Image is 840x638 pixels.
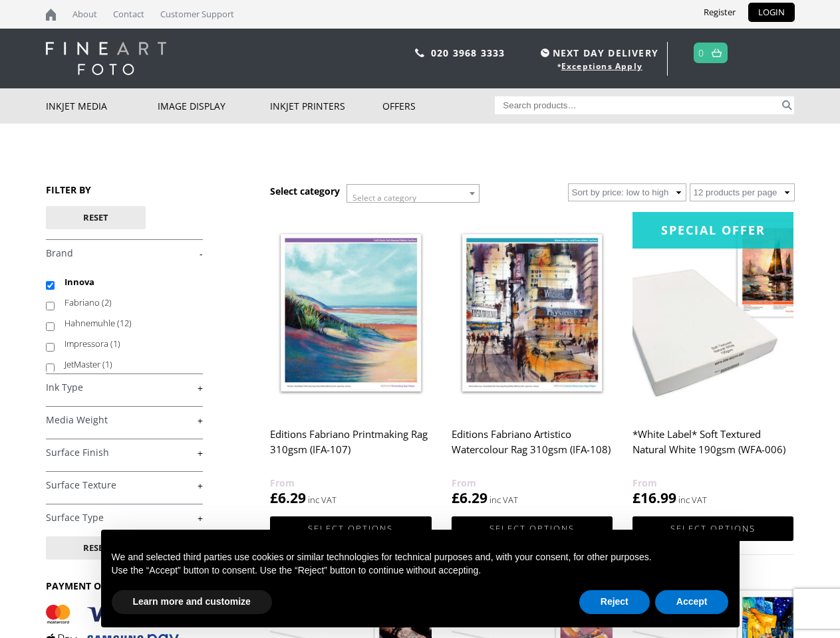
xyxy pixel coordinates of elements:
h3: PAYMENT OPTIONS [46,580,203,592]
span: (1) [102,358,112,370]
a: - [46,247,203,260]
button: Reset [46,536,146,560]
img: basket.svg [712,49,722,57]
div: Special Offer [632,212,793,249]
button: Reject [579,590,650,614]
label: Fabriano [65,292,190,313]
label: Impressora [65,334,190,354]
a: Editions Fabriano Printmaking Rag 310gsm (IFA-107) £6.29 [270,212,431,508]
h3: Select category [270,185,340,197]
h2: *White Label* Soft Textured Natural White 190gsm (WFA-006) [632,422,793,475]
p: Use the “Accept” button to consent. Use the “Reject” button to continue without accepting. [112,564,729,578]
h4: Surface Finish [46,439,203,465]
span: NEXT DAY DELIVERY [537,45,658,60]
span: £ [632,488,640,507]
button: Search [779,96,795,114]
button: Reset [46,206,146,229]
p: We and selected third parties use cookies or similar technologies for technical purposes and, wit... [112,551,729,564]
button: Learn more and customize [112,590,272,614]
span: (1) [110,338,120,350]
bdi: 6.29 [270,488,306,507]
h4: Brand [46,239,203,266]
img: logo-white.svg [46,42,166,75]
a: Special Offer*White Label* Soft Textured Natural White 190gsm (WFA-006) £16.99 [632,212,793,508]
a: + [46,381,203,394]
label: Innova [65,272,190,292]
a: 0 [698,43,704,62]
button: Accept [655,590,729,614]
select: Shop order [568,183,686,201]
a: + [46,414,203,427]
h2: Editions Fabriano Printmaking Rag 310gsm (IFA-107) [270,422,431,475]
img: phone.svg [415,49,424,57]
bdi: 16.99 [632,488,676,507]
a: LOGIN [748,3,795,22]
span: (2) [102,296,112,308]
a: 020 3968 3333 [431,47,505,59]
input: Search products… [495,96,779,114]
bdi: 6.29 [452,488,488,507]
label: Hahnemuhle [65,313,190,334]
span: £ [270,488,278,507]
a: Inkjet Media [46,88,158,124]
a: Exceptions Apply [561,60,642,72]
img: time.svg [541,49,549,57]
span: (12) [117,317,132,329]
a: Image Display [158,88,270,124]
h4: Surface Texture [46,471,203,498]
span: Select a category [352,192,416,203]
h4: Surface Type [46,504,203,530]
a: Register [694,3,746,22]
h3: FILTER BY [46,183,203,196]
a: + [46,512,203,524]
h4: Media Weight [46,406,203,433]
img: Editions Fabriano Printmaking Rag 310gsm (IFA-107) [270,212,431,413]
a: + [46,479,203,492]
a: Select options for “*White Label* Soft Textured Natural White 190gsm (WFA-006)” [632,516,793,541]
img: Editions Fabriano Artistico Watercolour Rag 310gsm (IFA-108) [452,212,613,413]
h4: Ink Type [46,373,203,400]
h2: Editions Fabriano Artistico Watercolour Rag 310gsm (IFA-108) [452,422,613,475]
a: + [46,447,203,459]
a: Select options for “Editions Fabriano Printmaking Rag 310gsm (IFA-107)” [270,516,431,541]
a: Select options for “Editions Fabriano Artistico Watercolour Rag 310gsm (IFA-108)” [452,516,613,541]
span: £ [452,488,460,507]
img: *White Label* Soft Textured Natural White 190gsm (WFA-006) [632,212,793,413]
a: Editions Fabriano Artistico Watercolour Rag 310gsm (IFA-108) £6.29 [452,212,613,508]
a: Inkjet Printers [270,88,382,124]
label: JetMaster [65,354,190,375]
a: Offers [382,88,495,124]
